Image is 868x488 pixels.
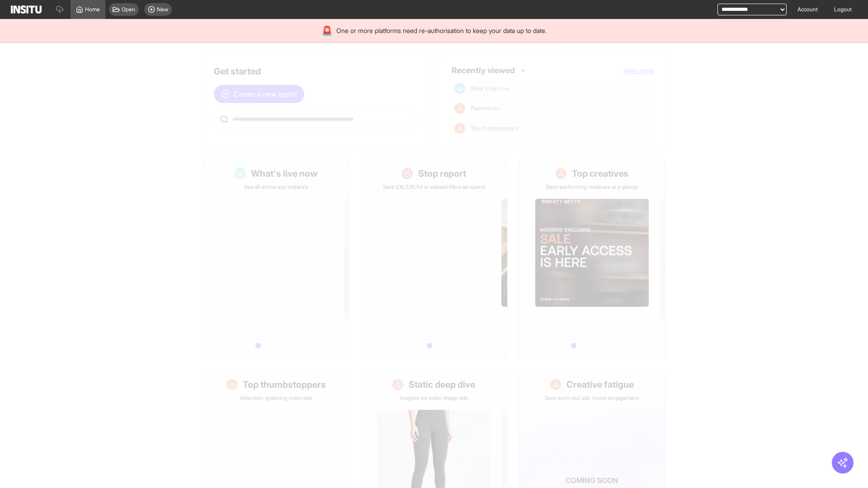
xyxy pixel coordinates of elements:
div: 🚨 [321,24,333,37]
img: Logo [11,5,42,14]
span: One or more platforms need re-authorisation to keep your data up to date. [336,26,547,35]
span: Home [85,6,100,13]
span: Open [122,6,135,13]
span: New [157,6,168,13]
